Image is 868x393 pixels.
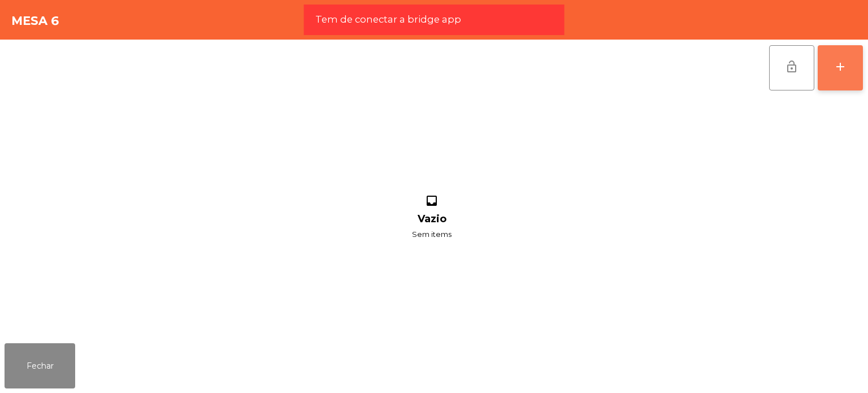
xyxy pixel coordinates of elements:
div: add [834,60,847,74]
button: lock_open [769,45,814,90]
h1: Vazio [418,213,446,225]
i: inbox [423,194,440,211]
span: Tem de conectar a bridge app [315,12,461,27]
button: Fechar [5,343,75,388]
span: Sem items [412,227,452,241]
h4: Mesa 6 [11,12,59,29]
button: add [818,45,863,90]
span: lock_open [785,60,798,74]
